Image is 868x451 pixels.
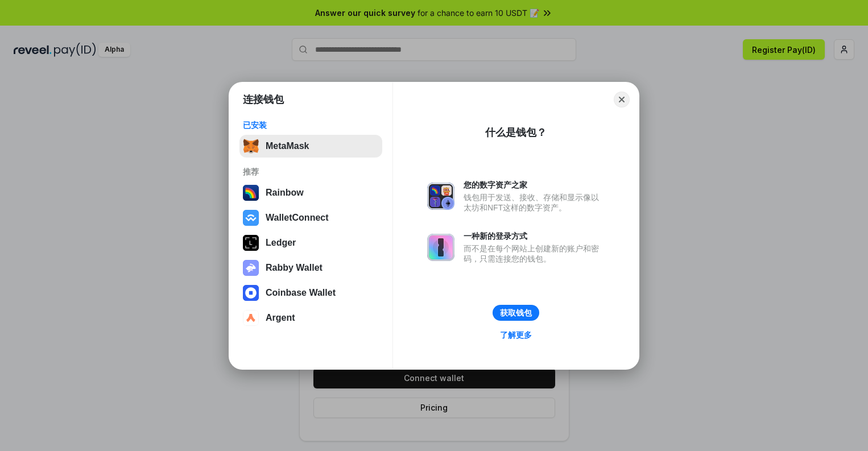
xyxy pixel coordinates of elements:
button: Rabby Wallet [239,256,382,279]
div: 了解更多 [500,330,532,340]
div: Argent [266,313,295,323]
button: WalletConnect [239,206,382,229]
button: Argent [239,307,382,329]
div: 推荐 [243,167,379,177]
button: Close [614,92,630,107]
img: svg+xml,%3Csvg%20xmlns%3D%22http%3A%2F%2Fwww.w3.org%2F2000%2Fsvg%22%20fill%3D%22none%22%20viewBox... [427,183,454,210]
button: Ledger [239,231,382,254]
button: Coinbase Wallet [239,282,382,304]
div: 您的数字资产之家 [464,180,605,190]
button: Rainbow [239,181,382,204]
div: 什么是钱包？ [485,126,547,139]
div: MetaMask [266,141,309,151]
img: svg+xml,%3Csvg%20width%3D%2228%22%20height%3D%2228%22%20viewBox%3D%220%200%2028%2028%22%20fill%3D... [243,310,259,326]
img: svg+xml,%3Csvg%20xmlns%3D%22http%3A%2F%2Fwww.w3.org%2F2000%2Fsvg%22%20fill%3D%22none%22%20viewBox... [243,260,259,276]
h1: 连接钱包 [243,93,284,106]
img: svg+xml,%3Csvg%20width%3D%22120%22%20height%3D%22120%22%20viewBox%3D%220%200%20120%20120%22%20fil... [243,185,259,201]
img: svg+xml,%3Csvg%20xmlns%3D%22http%3A%2F%2Fwww.w3.org%2F2000%2Fsvg%22%20fill%3D%22none%22%20viewBox... [427,234,454,261]
img: svg+xml,%3Csvg%20width%3D%2228%22%20height%3D%2228%22%20viewBox%3D%220%200%2028%2028%22%20fill%3D... [243,285,259,301]
button: MetaMask [239,135,382,158]
div: 钱包用于发送、接收、存储和显示像以太坊和NFT这样的数字资产。 [464,192,605,213]
div: Rainbow [266,188,304,198]
div: 已安装 [243,120,379,130]
div: 获取钱包 [500,308,532,318]
img: svg+xml,%3Csvg%20xmlns%3D%22http%3A%2F%2Fwww.w3.org%2F2000%2Fsvg%22%20width%3D%2228%22%20height%3... [243,235,259,251]
div: Rabby Wallet [266,263,323,273]
img: svg+xml,%3Csvg%20fill%3D%22none%22%20height%3D%2233%22%20viewBox%3D%220%200%2035%2033%22%20width%... [243,138,259,154]
img: svg+xml,%3Csvg%20width%3D%2228%22%20height%3D%2228%22%20viewBox%3D%220%200%2028%2028%22%20fill%3D... [243,210,259,226]
div: Ledger [266,238,296,248]
button: 获取钱包 [493,305,539,321]
a: 了解更多 [493,328,539,342]
div: 一种新的登录方式 [464,231,605,241]
div: WalletConnect [266,213,329,223]
div: Coinbase Wallet [266,288,336,298]
div: 而不是在每个网站上创建新的账户和密码，只需连接您的钱包。 [464,243,605,264]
